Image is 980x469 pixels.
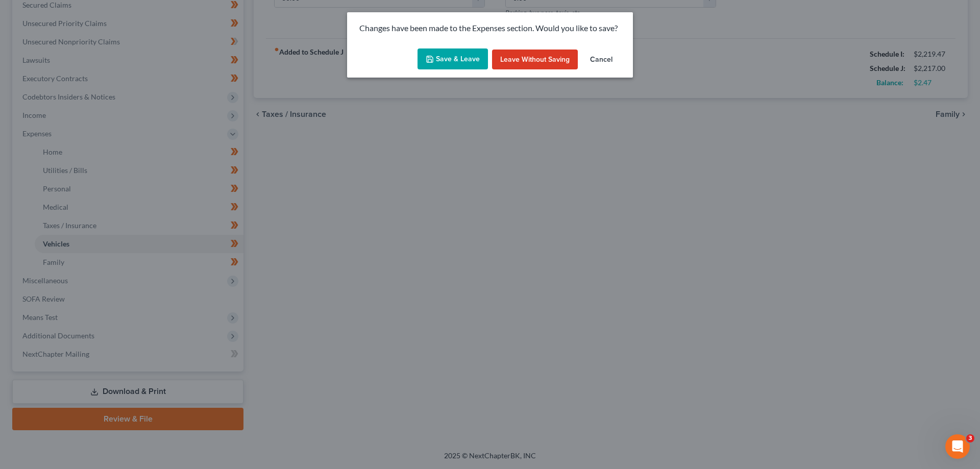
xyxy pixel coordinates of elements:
button: Save & Leave [418,48,488,70]
iframe: Intercom live chat [945,434,970,459]
span: 3 [966,434,974,442]
button: Cancel [582,50,621,70]
button: Leave without Saving [492,50,578,70]
p: Changes have been made to the Expenses section. Would you like to save? [359,22,621,34]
